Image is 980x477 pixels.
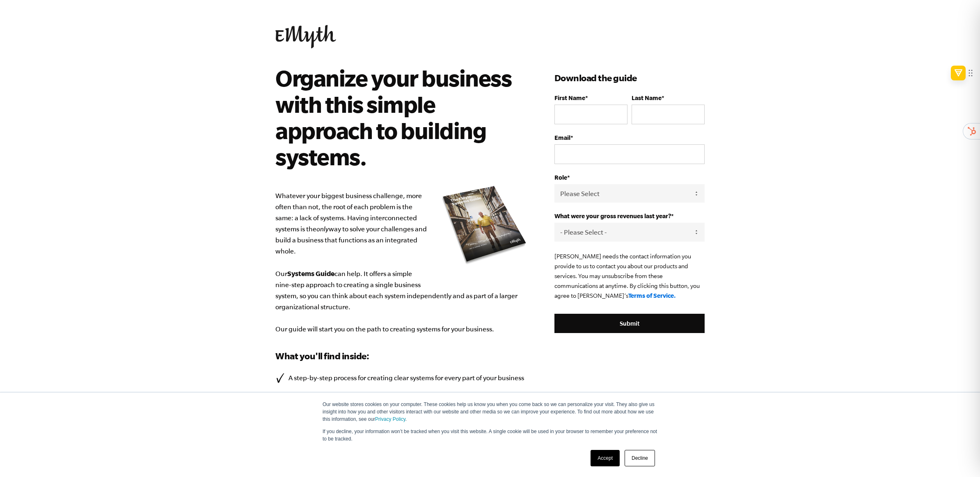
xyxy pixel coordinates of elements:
b: Systems Guide [287,269,334,277]
a: Privacy Policy [375,416,405,422]
img: e-myth systems guide organize your business [440,183,530,267]
p: Our website stores cookies on your computer. These cookies help us know you when you come back so... [323,401,657,423]
li: A step-by-step process for creating clear systems for every part of your business [275,372,530,383]
a: Decline [625,450,655,466]
p: If you decline, your information won’t be tracked when you visit this website. A single cookie wi... [323,428,657,443]
span: Role [554,174,567,181]
a: Accept [591,450,620,466]
i: only [316,225,329,233]
p: [PERSON_NAME] needs the contact information you provide to us to contact you about our products a... [554,251,705,301]
span: Email [554,134,570,141]
span: What were your gross revenues last year? [554,212,671,219]
h3: What you'll find inside: [275,349,530,363]
p: Whatever your biggest business challenge, more often than not, the root of each problem is the sa... [275,190,530,335]
h2: Organize your business with this simple approach to building systems. [275,65,518,170]
span: First Name [554,94,585,101]
h3: Download the guide [554,71,705,84]
a: Terms of Service. [628,292,676,299]
span: Last Name [632,94,662,101]
input: Submit [554,314,705,333]
img: EMyth [275,25,336,48]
